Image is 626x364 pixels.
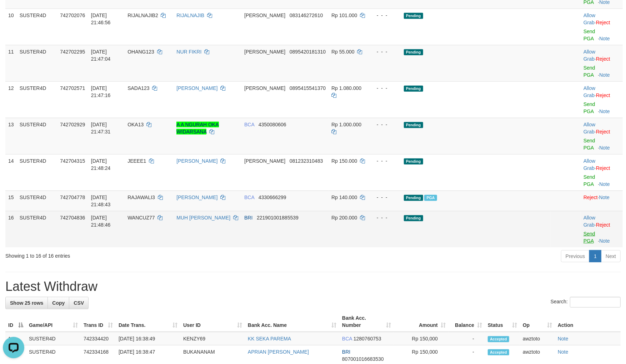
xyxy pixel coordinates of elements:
td: SUSTER4D [17,81,57,118]
span: Copy 807001016683530 to clipboard [342,356,384,362]
td: - [449,332,485,345]
span: RAJAWALI3 [127,194,155,200]
a: Send PGA [584,174,595,187]
span: [PERSON_NAME] [244,12,285,18]
span: BRI [244,215,252,221]
span: · [584,158,596,171]
td: SUSTER4D [17,211,57,247]
span: Rp 1.000.000 [331,122,361,127]
a: Note [599,238,610,244]
a: KK SEKA PAREMA [248,336,291,342]
a: Allow Grab [584,215,595,228]
span: Copy 081232310483 to clipboard [290,158,323,164]
a: A A NGURAH OKA WIDARSANA [176,122,219,135]
span: PGA [424,195,437,201]
td: · [581,191,623,211]
th: ID: activate to sort column descending [5,312,26,332]
span: Rp 200.000 [331,215,357,221]
div: - - - [371,157,398,165]
a: Note [599,145,610,151]
div: - - - [371,12,398,19]
span: Pending [404,86,423,92]
th: Date Trans.: activate to sort column ascending [116,312,180,332]
span: 742702295 [60,49,85,55]
span: BRI [342,349,350,355]
a: Reject [584,194,598,200]
span: Accepted [488,349,509,355]
td: 16 [5,211,17,247]
a: Previous [561,250,590,262]
a: Reject [596,56,610,62]
span: 742702076 [60,12,85,18]
a: Next [601,250,621,262]
a: NUR FIKRI [176,49,201,55]
span: 742702571 [60,85,85,91]
th: Balance: activate to sort column ascending [449,312,485,332]
a: Copy [47,297,69,309]
td: SUSTER4D [17,45,57,81]
a: Allow Grab [584,12,595,25]
a: [PERSON_NAME] [176,85,217,91]
div: - - - [371,121,398,128]
span: OKA13 [127,122,144,127]
span: [DATE] 21:47:04 [91,49,111,62]
span: 742704778 [60,194,85,200]
span: Rp 140.000 [331,194,357,200]
a: Show 25 rows [5,297,48,309]
a: RIJALNAJIB [176,12,204,18]
a: Send PGA [584,138,595,151]
th: User ID: activate to sort column ascending [180,312,245,332]
a: Reject [596,222,610,228]
th: Bank Acc. Name: activate to sort column ascending [245,312,339,332]
a: Send PGA [584,29,595,41]
a: Reject [596,129,610,135]
span: JEEEE1 [127,158,146,164]
td: [DATE] 16:38:49 [116,332,180,345]
th: Action [555,312,621,332]
button: Open LiveChat chat widget [3,3,24,24]
a: Allow Grab [584,122,595,135]
a: Send PGA [584,231,595,244]
span: Rp 101.000 [331,12,357,18]
th: Trans ID: activate to sort column ascending [81,312,116,332]
td: SUSTER4D [17,191,57,211]
td: SUSTER4D [26,332,81,345]
span: OHANG123 [127,49,154,55]
td: 15 [5,191,17,211]
input: Search: [570,297,621,308]
th: Amount: activate to sort column ascending [394,312,449,332]
span: Pending [404,195,423,201]
th: Op: activate to sort column ascending [520,312,555,332]
td: · [581,9,623,45]
td: · [581,154,623,191]
td: awztoto [520,332,555,345]
a: Allow Grab [584,158,595,171]
a: [PERSON_NAME] [176,158,217,164]
a: Reject [596,92,610,98]
span: · [584,12,596,25]
span: [PERSON_NAME] [244,85,285,91]
td: · [581,211,623,247]
span: CSV [74,300,84,306]
span: [DATE] 21:48:24 [91,158,111,171]
td: · [581,45,623,81]
span: 742702929 [60,122,85,127]
span: WANCUZ77 [127,215,155,221]
h1: Latest Withdraw [5,279,621,294]
span: [DATE] 21:48:46 [91,215,111,228]
span: Copy 4350080606 to clipboard [259,122,286,127]
td: SUSTER4D [17,9,57,45]
span: SADA123 [127,85,149,91]
span: Rp 150.000 [331,158,357,164]
span: Copy 4330666299 to clipboard [259,194,286,200]
td: SUSTER4D [17,154,57,191]
span: Copy 221901001885539 to clipboard [257,215,299,221]
span: Pending [404,13,423,19]
td: 13 [5,118,17,154]
div: - - - [371,85,398,92]
a: Reject [596,165,610,171]
td: · [581,118,623,154]
a: MUH [PERSON_NAME] [176,215,230,221]
a: Allow Grab [584,85,595,98]
a: Note [599,36,610,41]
